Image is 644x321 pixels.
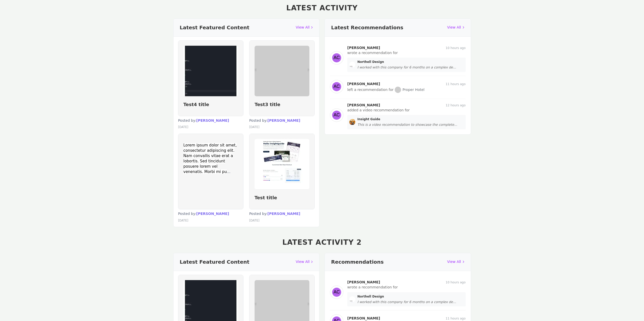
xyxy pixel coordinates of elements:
span: Lorem ipsum dolor sit amet, consectetur adipiscing elit. Nam convallis vitae erat a lobortis. Sed... [183,143,237,174]
p: Posted by: [178,211,243,216]
a: Test title [255,195,277,200]
p: ... [183,143,238,175]
strong: [PERSON_NAME] [347,103,380,108]
span: 11 hours ago [446,317,466,320]
img: Insight Guide [349,119,355,125]
a: Northell Design [357,294,464,299]
span: 11 hours ago [446,82,466,86]
h3: Latest Featured Content [180,258,250,266]
a: Test4 title [183,102,209,107]
div: I worked with this company for 6 months on a complex de... [357,65,464,70]
div: I worked with this company for 6 months on a complex de... [357,300,464,304]
span: [DATE] [249,219,260,222]
strong: [PERSON_NAME] [267,118,300,122]
strong: [PERSON_NAME] [347,82,380,86]
p: Posted by: [249,118,315,123]
strong: [PERSON_NAME] [347,316,380,321]
a: View All [296,259,313,264]
p: Posted by: [178,118,243,123]
h3: Latest Featured Content [180,24,250,31]
a: View All [447,259,464,264]
img: J C [330,285,343,299]
a: View All [296,25,313,30]
h2: Latest Activity [173,3,471,13]
img: Northell Design [349,62,355,68]
img: Test3 title [255,46,309,96]
span: 10 hours ago [446,281,466,284]
h2: Latest Activity 2 [173,237,471,248]
a: Test3 title [255,102,280,107]
span: wrote a recommendation for [347,51,398,55]
img: J C [330,108,343,122]
img: Test4 title [183,46,238,96]
p: Posted by: [249,211,315,216]
strong: [PERSON_NAME] [196,212,229,216]
h3: Recommendations [331,258,384,266]
h3: Latest Recommendations [331,24,403,31]
strong: [PERSON_NAME] [347,45,380,50]
img: Proper Hotel [395,87,401,93]
span: left a recommendation for [347,88,393,92]
strong: [PERSON_NAME] [267,212,300,216]
img: J C [330,51,343,65]
span: added a video recommendation for [347,108,410,112]
img: Northell Design [349,296,355,302]
strong: [PERSON_NAME] [196,118,229,122]
span: [DATE] [178,219,188,222]
a: Proper Hotel [395,88,425,92]
span: [DATE] [249,125,260,129]
img: Test title [255,139,309,189]
strong: [PERSON_NAME] [347,280,380,285]
span: [DATE] [178,125,188,129]
a: View All [447,25,464,30]
span: 10 hours ago [446,46,466,50]
span: 12 hours ago [446,104,466,107]
a: Insight Guide [357,117,464,121]
div: This is a video recommendation to showcase the complete... [357,122,464,127]
img: J C [330,80,343,93]
a: Northell Design [357,60,464,64]
span: wrote a recommendation for [347,285,398,289]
